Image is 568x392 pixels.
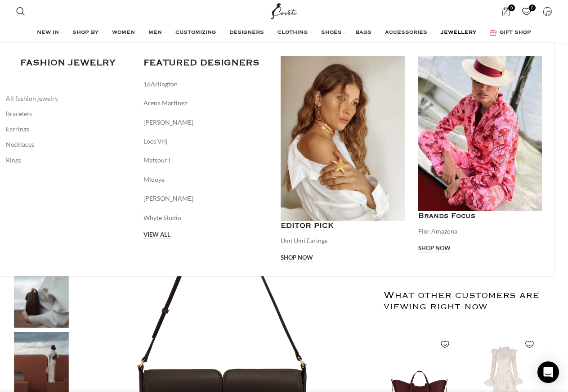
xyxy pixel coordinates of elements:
[112,24,139,42] a: WOMEN
[384,272,540,330] h2: What other customers are viewing right now
[143,175,268,185] a: Mlouye
[148,24,166,42] a: MEN
[229,24,268,42] a: DESIGNERS
[143,79,268,89] a: 16Arlington
[6,122,130,137] a: Earrings
[490,30,496,36] img: GiftBag
[518,2,536,20] div: My Wishlist
[12,24,557,42] div: Main navigation
[72,29,98,36] span: SHOP BY
[269,7,299,14] a: Site logo
[441,24,481,42] a: JEWELLERY
[14,267,69,328] img: Polene bags
[418,226,542,236] p: Flor Amazona
[385,24,432,42] a: ACCESSORIES
[143,194,268,203] a: [PERSON_NAME]
[281,221,405,231] h4: EDITOR PICK
[385,29,427,36] span: ACCESSORIES
[20,56,115,70] h4: FASHION JEWELRY
[518,2,536,20] a: 0
[143,155,268,165] a: Matsour'i
[143,56,268,70] h3: FEATURED DESIGNERS
[143,117,268,127] a: [PERSON_NAME]
[508,5,515,11] span: 0
[143,136,268,146] a: Loes Vrij
[143,213,268,223] a: Whyte Studio
[529,5,536,11] span: 0
[277,24,312,42] a: CLOTHING
[6,153,130,168] a: Rings
[321,24,346,42] a: SHOES
[355,24,376,42] a: BAGS
[37,24,63,42] a: NEW IN
[229,29,264,36] span: DESIGNERS
[277,29,308,36] span: CLOTHING
[175,29,216,36] span: CUSTOMIZING
[6,91,130,106] a: All fashion jewelry
[355,29,371,36] span: BAGS
[281,254,313,262] a: Shop now
[143,231,170,239] a: VIEW ALL
[175,24,220,42] a: CUSTOMIZING
[418,211,542,221] h4: Brands Focus
[321,29,342,36] span: SHOES
[72,24,103,42] a: SHOP BY
[6,137,130,152] a: Necklaces
[418,245,451,253] a: Shop now
[6,106,130,122] a: Bracelets
[148,29,162,36] span: MEN
[497,2,515,20] a: 0
[14,267,69,333] div: 3 / 6
[143,98,268,108] a: Arena Martinez
[537,361,559,383] div: Open Intercom Messenger
[281,236,405,246] p: Umi Umi Earings
[500,29,531,36] span: GIFT SHOP
[490,24,531,42] a: GIFT SHOP
[12,2,30,20] a: Search
[112,29,135,36] span: WOMEN
[37,29,59,36] span: NEW IN
[441,29,476,36] span: JEWELLERY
